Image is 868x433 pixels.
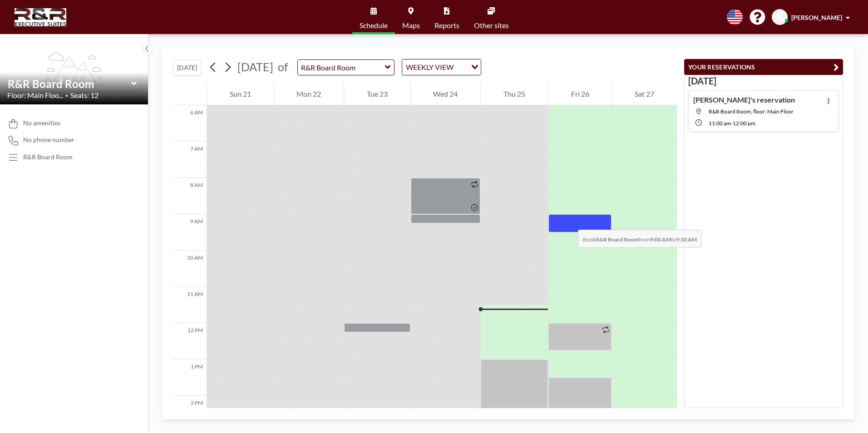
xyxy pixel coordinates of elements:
span: Book from to [578,230,702,248]
div: 9 AM [173,214,207,251]
span: • [65,93,68,98]
div: 11 AM [173,287,207,323]
p: R&R Board Room [23,153,73,161]
span: TL [776,13,783,21]
input: Search for option [456,61,466,73]
span: [PERSON_NAME] [791,14,842,21]
button: YOUR RESERVATIONS [684,59,843,75]
img: organization-logo [15,8,66,26]
span: R&R Board Room, floor: Main Floor [709,108,794,115]
div: 12 PM [173,323,207,359]
span: WEEKLY VIEW [404,61,455,73]
div: Search for option [402,59,481,75]
div: 10 AM [173,251,207,287]
div: Sun 21 [207,83,274,105]
div: Sat 27 [612,83,677,105]
div: 1 PM [173,359,207,396]
div: 7 AM [173,142,207,178]
span: 11:00 AM [709,120,731,127]
div: Mon 22 [274,83,344,105]
div: 8 AM [173,178,207,214]
div: 2 PM [173,396,207,432]
h3: [DATE] [688,75,839,87]
div: 6 AM [173,105,207,142]
b: R&R Board Room [596,236,638,243]
b: 9:30 AM [676,236,697,243]
div: Tue 23 [344,83,410,105]
span: Schedule [360,22,388,29]
input: R&R Board Room [8,77,131,90]
span: Other sites [474,22,509,29]
span: 12:00 PM [733,120,755,127]
span: No phone number [23,136,74,144]
span: Reports [434,22,459,29]
h4: [PERSON_NAME]'s reservation [693,95,795,104]
span: [DATE] [237,60,273,74]
span: of [278,60,288,74]
div: Thu 25 [481,83,548,105]
b: 9:00 AM [650,236,671,243]
span: - [731,120,733,127]
span: Seats: 12 [70,91,99,100]
div: Fri 26 [548,83,612,105]
input: R&R Board Room [298,60,385,75]
div: Wed 24 [411,83,481,105]
span: Maps [402,22,420,29]
button: [DATE] [173,59,202,75]
span: No amenities [23,119,60,127]
span: Floor: Main Floo... [7,91,63,100]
